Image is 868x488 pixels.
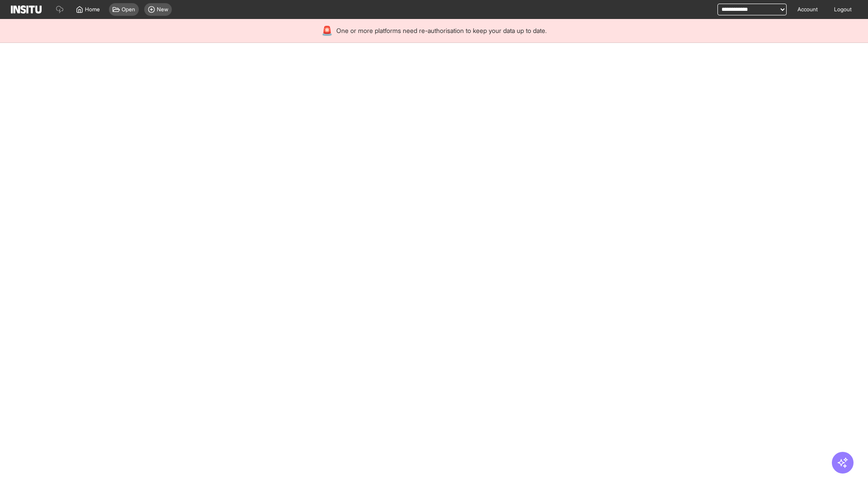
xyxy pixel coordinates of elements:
[85,6,100,13] span: Home
[157,6,168,13] span: New
[122,6,135,13] span: Open
[321,24,333,37] div: 🚨
[11,5,42,14] img: Logo
[336,26,547,35] span: One or more platforms need re-authorisation to keep your data up to date.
